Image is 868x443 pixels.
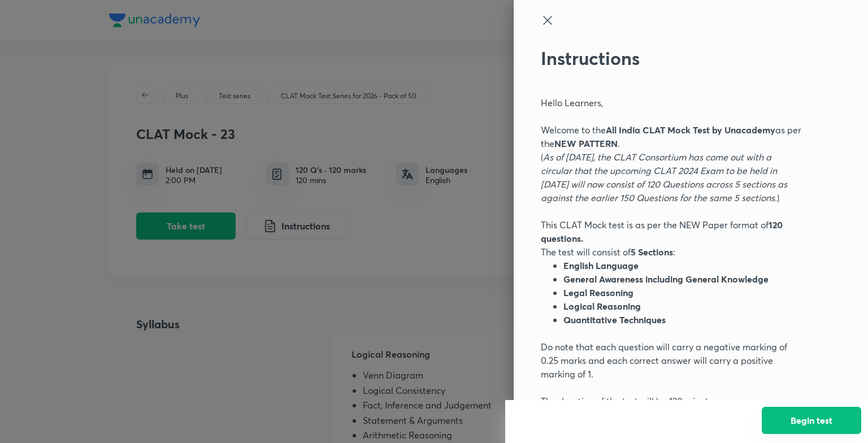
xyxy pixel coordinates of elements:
[563,300,641,312] strong: Logical Reasoning
[541,96,803,110] p: Hello Learners,
[563,259,639,271] strong: English Language
[541,47,803,69] h2: Instructions
[541,218,803,245] p: This CLAT Mock test is as per the NEW Paper format of
[541,150,803,205] p: ( )
[606,124,775,136] strong: All India CLAT Mock Test by Unacademy
[541,340,803,381] p: Do note that each question will carry a negative marking of 0.25 marks and each correct answer wi...
[541,151,787,203] em: As of [DATE], the CLAT Consortium has come out with a circular that the upcoming CLAT 2024 Exam t...
[541,123,803,150] p: Welcome to the as per the .
[554,137,618,149] strong: NEW PATTERN
[762,407,861,434] button: Begin test
[631,246,673,258] strong: 5 Sections
[541,245,803,259] p: The test will consist of :
[563,314,666,325] strong: Quantitative Techniques
[563,286,633,298] strong: Legal Reasoning
[563,273,769,285] strong: General Awareness including General Knowledge
[541,394,803,408] p: The duration of the test will be 120 minutes.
